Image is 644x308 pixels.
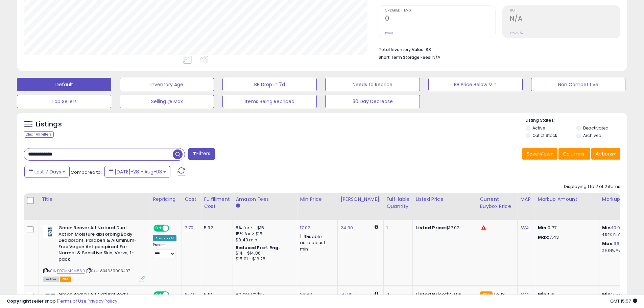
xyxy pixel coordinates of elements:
div: [PERSON_NAME] [340,196,381,203]
div: 15% for > $15 [236,231,292,237]
div: $0.40 min [236,237,292,243]
a: 10.00 [612,224,623,231]
h2: N/A [510,15,620,24]
b: Max: [602,240,614,247]
a: Privacy Policy [88,298,117,304]
img: 31wc+7oVO9L._SL40_.jpg [43,225,57,238]
button: Last 7 Days [24,166,70,177]
button: Columns [558,148,590,160]
div: $15.01 - $16.28 [236,256,292,262]
span: ROI [510,9,620,13]
span: All listings currently available for purchase on Amazon [43,277,59,282]
button: Selling @ Max [120,95,214,108]
label: Deactivated [583,125,609,131]
li: $8 [379,45,615,53]
span: Ordered Items [385,9,495,13]
button: Save View [522,148,557,160]
div: Amazon AI [153,235,176,241]
a: 24.90 [340,224,353,231]
small: Amazon Fees. [236,203,240,209]
a: Terms of Use [58,298,87,304]
small: Prev: N/A [510,31,523,35]
div: $17.02 [415,225,472,231]
button: Filters [188,148,215,160]
p: Listing States: [526,117,627,124]
label: Archived [583,133,601,138]
a: N/A [520,224,528,231]
button: Items Being Repriced [222,95,317,108]
div: $14 - $14.86 [236,251,292,256]
h2: 0 [385,15,495,24]
div: MAP [520,196,532,203]
strong: Copyright [7,298,31,304]
strong: Min: [538,224,548,231]
div: Displaying 1 to 2 of 2 items [564,184,620,190]
div: 1 [386,225,407,231]
strong: Max: [538,234,550,240]
b: Min: [602,224,612,231]
div: Cost [185,196,198,203]
span: | SKU: 834639003497 [86,268,130,274]
div: Fulfillment Cost [204,196,230,210]
span: OFF [168,226,179,231]
label: Active [532,125,545,131]
span: FBA [60,277,71,282]
button: Actions [591,148,620,160]
a: 7.70 [185,224,193,231]
span: Compared to: [71,169,102,175]
a: 96.49 [614,240,626,247]
button: Non Competitive [531,78,625,91]
span: N/A [432,54,440,61]
div: Repricing [153,196,179,203]
span: Columns [563,150,584,157]
button: Inventory Age [120,78,214,91]
button: 30 Day Decrease [325,95,420,108]
div: Min Price [300,196,335,203]
h5: Listings [36,120,62,129]
button: BB Price Below Min [428,78,523,91]
div: Listed Price [415,196,474,203]
button: Default [17,78,111,91]
div: Amazon Fees [236,196,294,203]
div: ASIN: [43,225,145,281]
small: Prev: 0 [385,31,395,35]
div: seller snap | | [7,298,117,305]
button: [DATE]-28 - Aug-03 [104,166,170,177]
b: Reduced Prof. Rng. [236,245,280,251]
div: Disable auto adjust min [300,233,332,252]
b: Green Beaver All Natural Dual Action Moisture absorbing Body Deodorant, Paraben & Aluminum-Free V... [58,225,141,264]
b: Short Term Storage Fees: [379,54,431,60]
div: Current Buybox Price [480,196,515,210]
div: Markup Amount [538,196,596,203]
div: 8% for <= $15 [236,225,292,231]
span: Last 7 Days [34,168,61,175]
b: Listed Price: [415,224,446,231]
button: Needs to Reprice [325,78,420,91]
span: [DATE]-28 - Aug-03 [115,168,162,175]
b: Total Inventory Value: [379,47,425,52]
span: ON [154,226,163,231]
button: Top Sellers [17,95,111,108]
p: 0.77 [538,225,594,231]
div: 5.92 [204,225,228,231]
div: Title [42,196,147,203]
div: Preset: [153,243,176,258]
div: Clear All Filters [24,131,54,138]
label: Out of Stock [532,133,557,138]
p: 7.43 [538,234,594,240]
button: BB Drop in 7d [222,78,317,91]
div: Fulfillable Quantity [386,196,410,210]
span: 2025-08-11 15:57 GMT [610,298,637,304]
a: 17.02 [300,224,310,231]
a: B07MM2M86B [57,268,85,274]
